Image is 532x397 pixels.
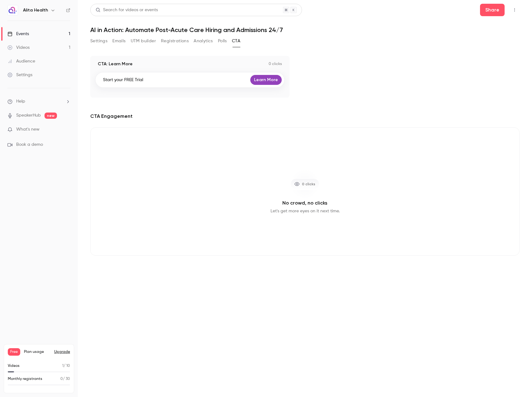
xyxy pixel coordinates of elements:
button: Registrations [161,36,189,46]
span: Plan usage [24,349,50,354]
a: Learn More [250,75,282,85]
h6: Alita Health [23,7,48,13]
p: Videos [8,363,20,369]
span: What's new [16,126,40,133]
div: Videos [7,44,30,51]
div: Audience [7,58,35,64]
button: Emails [112,36,125,46]
p: / 10 [62,363,70,369]
div: Search for videos or events [96,7,158,13]
span: Help [16,98,25,105]
li: help-dropdown-opener [7,98,70,105]
p: 0 clicks [269,62,282,67]
span: Free [8,348,20,356]
button: Polls [218,36,227,46]
p: / 30 [60,376,70,382]
p: CTA Engagement [90,113,133,120]
p: Let's get more eyes on it next time. [271,208,340,214]
div: Events [7,31,29,37]
p: No crowd, no clicks [282,199,327,207]
button: CTA [232,36,240,46]
img: Alita Health [8,5,18,15]
button: Share [480,4,505,16]
span: Book a demo [16,141,43,148]
span: 1 [62,364,64,368]
button: Upgrade [54,349,70,354]
button: UTM builder [131,36,156,46]
button: Analytics [194,36,213,46]
a: SpeakerHub [16,112,41,119]
span: 0 [60,377,63,381]
p: Monthly registrants [8,376,42,382]
span: 0 clicks [302,181,315,187]
h1: AI in Action: Automate Post-Acute Care Hiring and Admissions 24/7 [90,26,520,34]
button: Settings [90,36,107,46]
p: CTA: Learn More [98,61,133,67]
p: Start your FREE Trial [103,77,143,83]
div: Settings [7,72,32,78]
span: new [45,113,57,119]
